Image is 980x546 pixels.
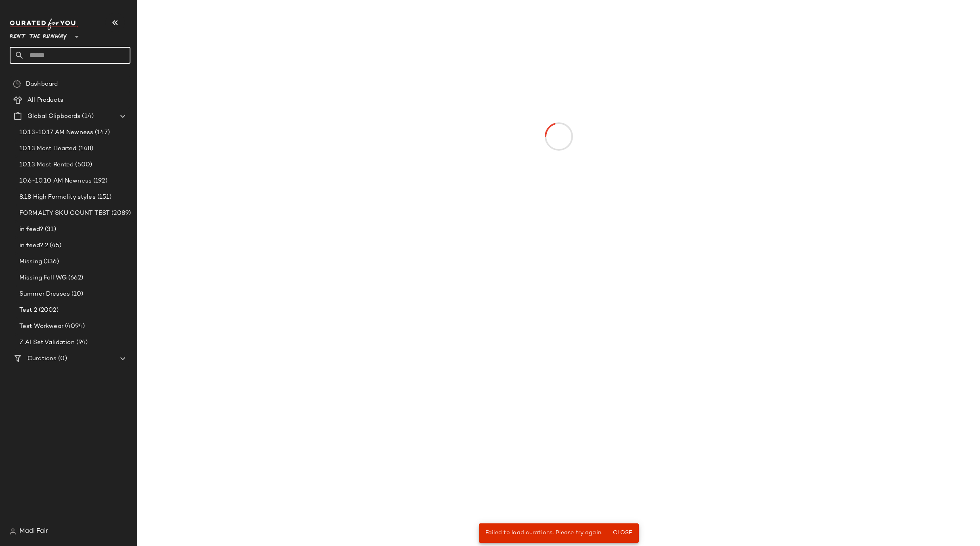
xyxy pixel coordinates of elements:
[19,306,37,315] span: Test 2
[13,80,21,88] img: svg%3e
[75,338,88,347] span: (94)
[19,160,73,170] span: 10.13 Most Rented
[19,225,43,234] span: in feed?
[27,112,80,121] span: Global Clipboards
[19,209,110,218] span: FORMALTY SKU COUNT TEST
[67,273,83,283] span: (662)
[27,354,57,363] span: Curations
[110,209,131,218] span: (2089)
[57,354,67,363] span: (0)
[19,193,96,202] span: 8.18 High Formality styles
[19,144,77,153] span: 10.13 Most Hearted
[19,241,48,250] span: in feed? 2
[93,128,110,137] span: (147)
[73,160,92,170] span: (500)
[43,225,56,234] span: (31)
[19,322,63,331] span: Test Workwear
[42,257,59,267] span: (336)
[19,338,75,347] span: Z AI Set Validation
[80,112,94,121] span: (14)
[10,528,16,535] img: svg%3e
[77,144,94,153] span: (148)
[92,176,107,186] span: (192)
[10,27,67,42] span: Rent the Runway
[70,290,84,299] span: (10)
[19,527,48,536] span: Madi Fair
[26,80,58,89] span: Dashboard
[612,530,632,536] span: Close
[19,176,92,186] span: 10.6-10.10 AM Newness
[27,96,63,105] span: All Products
[96,193,112,202] span: (151)
[19,257,42,267] span: Missing
[19,290,70,299] span: Summer Dresses
[48,241,61,250] span: (45)
[609,526,635,540] button: Close
[63,322,85,331] span: (4094)
[37,306,59,315] span: (2002)
[19,128,93,137] span: 10.13-10.17 AM Newness
[10,19,78,30] img: cfy_white_logo.C9jOOHJF.svg
[485,530,603,536] span: Failed to load curations. Please try again.
[19,273,67,283] span: Missing Fall WG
